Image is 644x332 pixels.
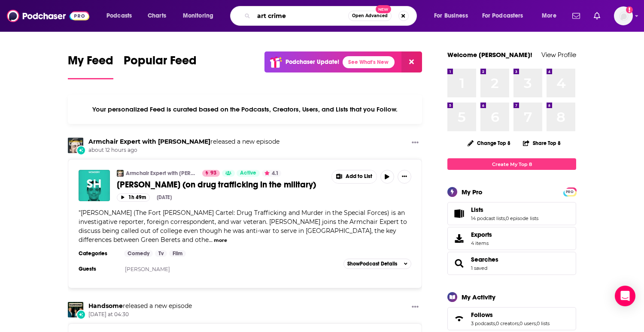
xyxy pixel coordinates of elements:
span: Charts [148,10,166,22]
button: open menu [100,9,143,23]
span: 93 [210,169,216,178]
span: 4 items [471,240,492,246]
a: Show notifications dropdown [590,9,604,23]
img: Handsome [68,302,83,317]
span: about 12 hours ago [88,147,279,154]
input: Search podcasts, credits, & more... [254,9,348,23]
button: Show More Button [398,170,411,184]
div: Your personalized Feed is curated based on the Podcasts, Creators, Users, and Lists that you Follow. [68,95,422,124]
a: Welcome [PERSON_NAME]! [447,51,532,59]
div: Search podcasts, credits, & more... [238,6,425,26]
p: Podchaser Update! [286,58,339,66]
span: Follows [447,307,576,330]
span: , [495,320,496,326]
a: 3 podcasts [471,320,495,326]
button: ShowPodcast Details [343,259,411,269]
a: 0 users [519,320,536,326]
a: PRO [565,188,575,195]
span: Monitoring [183,10,213,22]
button: 1h 49m [117,193,150,202]
span: Show Podcast Details [347,261,397,267]
a: Comedy [124,250,153,257]
span: " [79,209,407,244]
button: more [214,237,227,244]
span: For Business [434,10,468,22]
h3: released a new episode [88,302,192,310]
button: Open AdvancedNew [348,11,392,21]
span: Add to List [346,173,372,180]
a: Exports [447,227,576,250]
span: ... [209,236,213,244]
span: , [519,320,519,326]
span: , [505,215,506,221]
a: [PERSON_NAME] [125,266,170,272]
a: Armchair Expert with Dax Shepard [88,138,210,145]
span: [PERSON_NAME] (on drug trafficking in the military) [117,179,316,190]
a: 0 lists [537,320,550,326]
img: Armchair Expert with Dax Shepard [68,138,83,153]
a: My Feed [68,53,113,79]
img: Seth Harp (on drug trafficking in the military) [79,170,110,201]
a: Show notifications dropdown [569,9,583,23]
button: Share Top 8 [522,135,561,151]
button: 4.1 [262,170,281,177]
button: Show profile menu [614,6,633,25]
button: open menu [428,9,479,23]
div: Open Intercom Messenger [615,286,635,306]
a: Film [169,250,186,257]
a: Tv [155,250,167,257]
button: open menu [177,9,225,23]
span: [DATE] at 04:30 [88,311,192,318]
span: Lists [447,202,576,225]
button: Show More Button [408,302,422,313]
div: My Pro [462,188,483,196]
span: Active [240,169,256,178]
span: Popular Feed [124,53,197,73]
span: Exports [471,231,492,238]
a: Charts [142,9,171,23]
a: See What's New [343,56,395,68]
button: open menu [477,9,536,23]
span: Lists [471,206,483,214]
span: More [542,10,556,22]
span: [PERSON_NAME] (The Fort [PERSON_NAME] Cartel: Drug Trafficking and Murder in the Special Forces) ... [79,209,407,244]
a: Popular Feed [124,53,197,79]
a: Follows [471,311,550,319]
span: Searches [447,252,576,275]
span: New [376,5,391,13]
h3: Guests [79,266,117,272]
a: Active [237,170,260,177]
a: Searches [471,256,498,263]
div: New Episode [76,310,86,319]
a: Armchair Expert with [PERSON_NAME] [126,170,197,177]
span: For Podcasters [482,10,523,22]
span: Exports [450,232,468,244]
img: Armchair Expert with Dax Shepard [117,170,124,177]
span: Follows [471,311,493,319]
span: Open Advanced [352,14,388,18]
a: View Profile [541,51,576,59]
span: Podcasts [106,10,132,22]
h3: Categories [79,250,117,257]
a: Searches [450,257,468,269]
img: Podchaser - Follow, Share and Rate Podcasts [7,8,89,24]
span: My Feed [68,53,113,73]
img: User Profile [614,6,633,25]
a: Handsome [88,302,123,310]
a: Create My Top 8 [447,158,576,170]
span: , [536,320,537,326]
h3: released a new episode [88,138,279,146]
button: Show More Button [332,170,377,183]
a: [PERSON_NAME] (on drug trafficking in the military) [117,179,325,190]
div: My Activity [462,293,495,301]
a: Follows [450,313,468,325]
button: Change Top 8 [462,138,516,148]
a: Lists [471,206,538,214]
a: 0 episode lists [506,215,538,221]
